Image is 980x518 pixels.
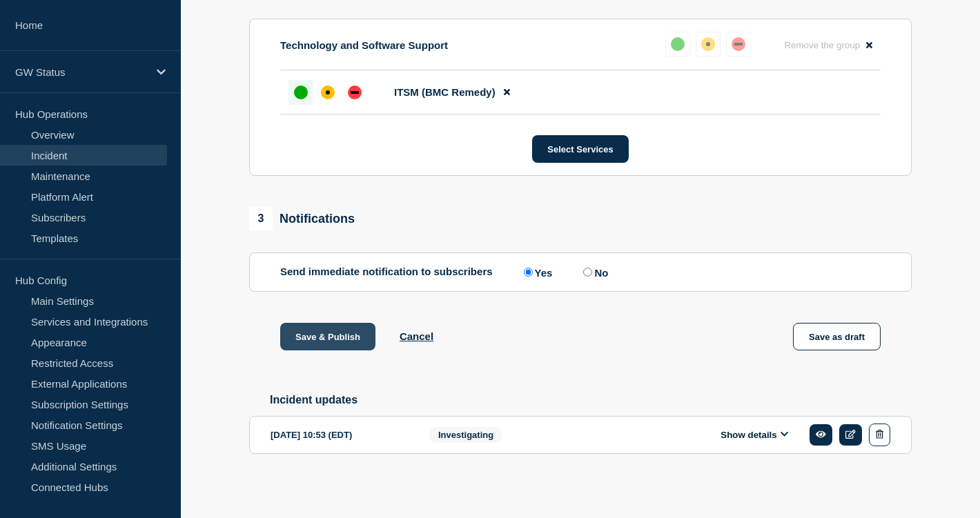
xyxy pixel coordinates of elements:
span: ITSM (BMC Remedy) [394,86,496,98]
button: Select Services [532,135,628,163]
div: affected [701,37,715,51]
input: Yes [524,268,533,277]
p: GW Status [15,66,148,78]
div: [DATE] 10:53 (EDT) [271,424,409,446]
h2: Incident updates [270,394,912,406]
p: Technology and Software Support [280,39,448,51]
div: Send immediate notification to subscribers [280,266,881,279]
button: Remove the group [776,32,881,59]
p: Send immediate notification to subscribers [280,266,493,279]
label: No [580,266,608,279]
button: Save as draft [793,323,881,350]
button: affected [696,32,721,57]
button: Save & Publish [280,323,375,350]
span: Investigating [429,427,502,443]
button: Show details [716,429,792,441]
span: Remove the group [784,40,860,50]
div: Notifications [249,207,355,230]
div: affected [321,86,335,99]
div: up [294,86,308,99]
div: up [671,37,685,51]
label: Yes [520,266,553,279]
div: down [732,37,745,51]
button: Cancel [400,330,433,342]
button: down [726,32,751,57]
span: 3 [249,207,273,230]
input: No [583,268,592,277]
button: up [665,32,690,57]
div: down [348,86,362,99]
